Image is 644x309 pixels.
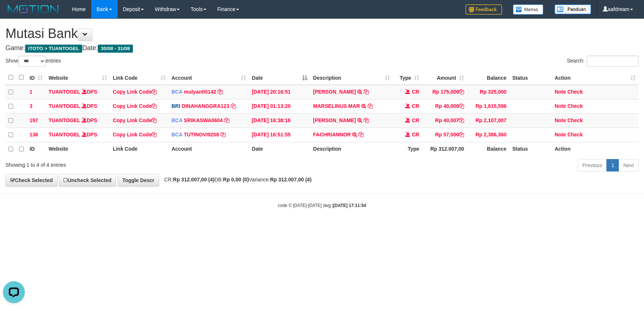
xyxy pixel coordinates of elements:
td: Rp 325,000 [467,85,509,99]
span: 30/08 - 31/08 [98,45,133,53]
th: Link Code: activate to sort column ascending [110,71,169,85]
th: Status [509,71,552,85]
span: CR [412,89,419,95]
a: Check [567,89,583,95]
input: Search: [587,56,639,67]
a: Copy MARSELINUS MAR to clipboard [368,103,373,109]
th: Type: activate to sort column ascending [393,71,422,85]
a: Copy Link Code [113,103,157,109]
strong: Rp 312.007,00 (4) [270,177,312,182]
th: Description: activate to sort column ascending [310,71,393,85]
th: Account [169,142,249,156]
a: Copy LUSIANA FRANSISCA to clipboard [364,117,369,123]
th: Date: activate to sort column descending [249,71,310,85]
a: Toggle Descr [118,174,159,186]
h4: Game: Date: [5,45,639,52]
td: Rp 40,000 [422,99,467,113]
th: Link Code [110,142,169,156]
a: MARSELINUS MAR [313,103,360,109]
a: Copy SRIKASWA0604 to clipboard [224,117,229,123]
a: Note [555,89,566,95]
a: Copy TUTINOVI9208 to clipboard [221,132,226,137]
div: Showing 1 to 4 of 4 entries [5,158,263,169]
span: BCA [172,89,183,95]
a: Copy Rp 57,000 to clipboard [459,132,464,137]
strong: Rp 0,00 (0) [223,177,249,182]
a: Check [567,103,583,109]
span: 136 [30,132,38,137]
a: Check [567,117,583,123]
a: Copy DINAHANGGRA123 to clipboard [231,103,236,109]
span: CR [412,103,419,109]
span: ITOTO > TUANTOGEL [25,45,82,53]
th: Rp 312.007,00 [422,142,467,156]
a: Note [555,132,566,137]
a: Copy Rp 175,000 to clipboard [459,89,464,95]
a: TUANTOGEL [49,103,80,109]
span: CR: DB: Variance: [161,177,312,182]
strong: Rp 312.007,00 (4) [173,177,215,182]
th: Account: activate to sort column ascending [169,71,249,85]
select: Showentries [18,56,46,67]
span: BRI [172,103,180,109]
strong: [DATE] 17:11:54 [333,203,366,208]
a: TUANTOGEL [49,89,80,95]
a: Copy Link Code [113,132,157,137]
img: MOTION_logo.png [5,4,61,15]
td: [DATE] 01:13:20 [249,99,310,113]
td: Rp 2,386,360 [467,128,509,142]
a: Copy mulyanti0142 to clipboard [218,89,223,95]
a: Uncheck Selected [59,174,116,186]
th: Website: activate to sort column ascending [46,71,110,85]
th: ID [27,142,46,156]
span: CR [412,117,419,123]
a: 1 [606,159,619,172]
td: DPS [46,85,110,99]
a: FACHRIANNOR [313,132,351,137]
td: [DATE] 16:51:55 [249,128,310,142]
th: Type [393,142,422,156]
td: DPS [46,113,110,128]
a: [PERSON_NAME] [313,117,356,123]
a: Copy Rp 40,000 to clipboard [459,103,464,109]
a: Copy Link Code [113,89,157,95]
a: mulyanti0142 [184,89,216,95]
th: Amount: activate to sort column ascending [422,71,467,85]
a: Copy FACHRIANNOR to clipboard [359,132,364,137]
a: Note [555,117,566,123]
th: ID: activate to sort column ascending [27,71,46,85]
small: code © [DATE]-[DATE] dwg | [278,203,366,208]
a: Copy Link Code [113,117,157,123]
span: 1 [30,89,32,95]
td: [DATE] 16:38:16 [249,113,310,128]
span: BCA [172,132,183,137]
a: Copy Rp 40,007 to clipboard [459,117,464,123]
button: Open LiveChat chat widget [3,3,25,25]
a: TUANTOGEL [49,117,80,123]
td: Rp 40,007 [422,113,467,128]
label: Show entries [5,56,61,67]
th: Status [509,142,552,156]
span: CR [412,132,419,137]
span: 3 [30,103,32,109]
span: BCA [172,117,183,123]
td: Rp 2,107,007 [467,113,509,128]
a: Check Selected [5,174,58,186]
a: Next [618,159,639,172]
a: TUTINOVI9208 [184,132,219,137]
th: Balance [467,142,509,156]
a: SRIKASWA0604 [184,117,223,123]
a: DINAHANGGRA123 [182,103,229,109]
th: Date [249,142,310,156]
td: DPS [46,128,110,142]
th: Action: activate to sort column ascending [552,71,639,85]
a: Previous [578,159,607,172]
a: Check [567,132,583,137]
a: TUANTOGEL [49,132,80,137]
img: Feedback.jpg [465,4,502,15]
td: [DATE] 20:16:51 [249,85,310,99]
img: panduan.png [555,4,591,14]
th: Action [552,142,639,156]
h1: Mutasi Bank [5,26,639,41]
th: Balance [467,71,509,85]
